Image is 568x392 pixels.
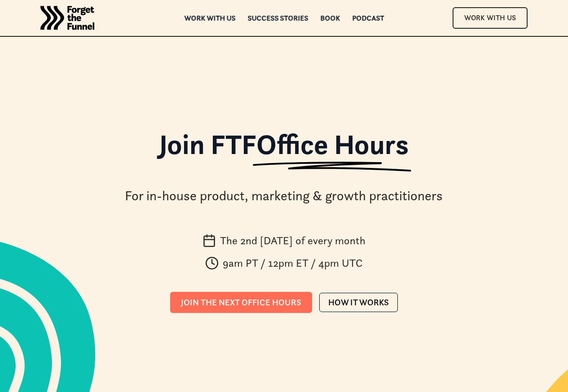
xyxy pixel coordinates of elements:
div: How it works [328,297,389,308]
a: How it works [319,293,398,312]
span: Office Hours [256,127,409,162]
div: Join the next office Hours [181,297,301,308]
div: 9am PT / 12pm ET / 4pm UTC [223,260,363,267]
a: Success Stories [247,15,308,21]
a: Work with us [184,15,235,21]
a: Book [320,15,340,21]
h1: Join FTF [159,130,409,167]
a: Join the next office Hours [170,292,312,313]
div: The 2nd [DATE] of every month [220,237,365,244]
div: For in-house product, marketing & growth practitioners [125,187,443,205]
a: Podcast [352,15,384,21]
a: Work With Us [453,7,528,28]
